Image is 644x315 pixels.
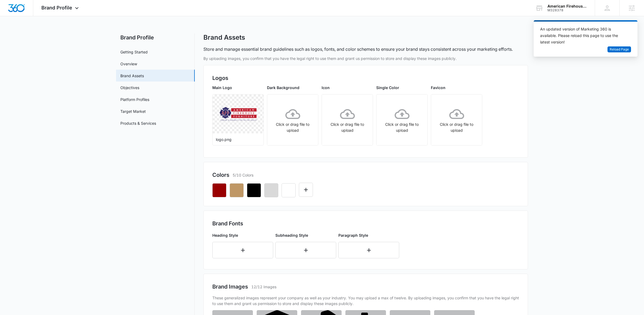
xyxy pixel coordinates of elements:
h2: Brand Profile [116,33,195,42]
p: Main Logo [212,85,264,90]
div: Click or drag file to upload [267,107,318,133]
a: Platform Profiles [120,97,149,102]
img: User uploaded logo [219,101,257,127]
span: Click or drag file to upload [267,94,318,145]
div: Click or drag file to upload [322,107,373,133]
p: These generalized images represent your company as well as your industry. You may upload a max of... [212,295,519,306]
p: Single Color [376,85,428,90]
p: Paragraph Style [338,232,399,238]
p: Subheading Style [275,232,336,238]
div: account id [547,8,587,12]
a: Products & Services [120,120,156,126]
span: Click or drag file to upload [322,94,373,145]
p: Heading Style [212,232,273,238]
span: Reload Page [610,47,629,52]
div: Click or drag file to upload [431,107,482,133]
p: 12/12 Images [251,284,276,290]
h2: Logos [212,74,519,82]
p: logo.png [216,137,260,142]
a: Getting Started [120,49,148,55]
p: Dark Background [267,85,318,90]
div: An updated version of Marketing 360 is available. Please reload this page to use the latest version! [540,26,625,45]
a: Objectives [120,85,139,90]
a: Overview [120,61,137,67]
h2: Brand Images [212,283,248,291]
span: Click or drag file to upload [431,94,482,145]
span: Brand Profile [41,5,72,11]
a: Brand Assets [120,73,144,79]
p: Favicon [431,85,482,90]
div: account name [547,4,587,8]
a: Target Market [120,109,146,114]
span: Click or drag file to upload [377,94,427,145]
p: Icon [322,85,373,90]
button: Reload Page [607,46,631,53]
div: Click or drag file to upload [377,107,427,133]
h1: Brand Assets [203,33,245,42]
h2: Colors [212,171,229,179]
p: 5/10 Colors [233,172,253,178]
p: By uploading images, you confirm that you have the legal right to use them and grant us permissio... [203,56,528,61]
p: Store and manage essential brand guidelines such as logos, fonts, and color schemes to ensure you... [203,46,513,52]
button: Edit Color [299,183,313,197]
h2: Brand Fonts [212,219,519,228]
